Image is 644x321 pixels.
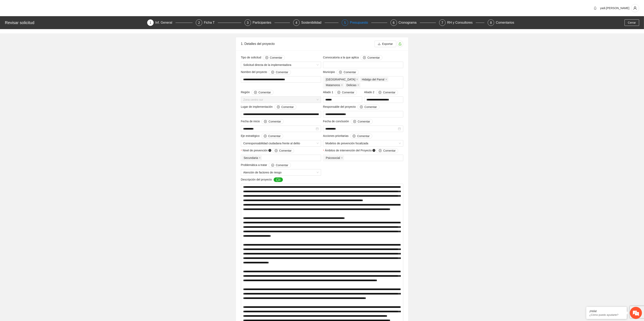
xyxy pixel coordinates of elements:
span: Matamoros [326,83,340,87]
span: Comentar [364,105,377,109]
span: 7 [441,21,443,24]
span: Comentar [383,148,396,153]
div: Cronograma [399,19,420,26]
span: plus-circle [339,71,342,74]
span: Comentar [367,55,380,60]
span: close [341,157,343,159]
button: Descripción del proyecto [274,177,283,182]
button: Lugar de implementación [274,105,296,109]
div: 1Inf. General [147,19,193,26]
div: Presupuesto [350,19,371,26]
div: Sostenibilidad [301,19,325,26]
span: Comentar [268,134,281,138]
button: Eje estratégico [261,134,283,138]
span: 5 [344,21,346,24]
button: Nombre del proyecto [269,70,291,75]
span: message [276,178,279,182]
p: ¿Cómo puedo ayudarte? [589,313,624,316]
span: Responsable del proyecto [323,105,380,109]
span: Comentar [259,90,271,95]
span: close [357,84,359,86]
span: Lugar de implementación [241,105,296,109]
button: Problemática a tratar [269,163,291,168]
span: plus-circle [264,120,267,123]
button: Municipio [336,70,359,75]
div: RH y Consultores [447,19,476,26]
span: plus-circle [379,149,382,152]
button: Cerrar [625,19,639,26]
div: 4Sostenibilidad [293,19,338,26]
textarea: Escriba su mensaje y pulse “Intro” [2,110,77,125]
span: close [385,78,387,80]
div: Revisar solicitud [5,19,145,26]
span: 2 [198,21,200,24]
span: Nivel de prevención [243,148,294,153]
span: plus-circle [275,149,278,152]
span: Comentar [279,148,292,153]
button: Ámbitos de intervención del Proyecto question-circle [376,148,398,153]
span: 6 [393,21,395,24]
span: plus-circle [360,106,363,109]
div: 8Comentarios [488,19,514,26]
span: plus-circle [254,91,257,94]
span: Psicosocial [326,156,340,160]
div: Comentarios [496,19,514,26]
button: Fecha de inicio [261,119,283,124]
span: plus-circle [353,120,356,123]
span: plus-circle [264,135,267,138]
span: plus-circle [271,164,274,167]
span: Comentar [358,119,370,124]
button: bell [592,5,598,11]
div: Minimizar ventana de chat en vivo [66,2,76,12]
div: 6Cronograma [391,19,436,26]
span: Hidalgo del Parral [360,77,388,82]
span: plus-circle [379,91,381,94]
span: 1 [150,21,151,24]
span: bell [592,6,598,10]
span: Acciones prioritarias [323,134,372,138]
span: Secundaria [244,156,258,160]
span: Estamos en línea. [23,54,56,95]
span: close [341,84,343,86]
span: Comentar [342,90,354,95]
span: 4 [296,21,297,24]
span: Delicias [347,83,357,87]
button: Aliado 1 [335,90,357,95]
span: close [356,78,358,80]
span: Eje estratégico [241,134,283,138]
span: Municipio [323,70,359,75]
span: Problemática a tratar [241,163,291,168]
span: Comentar [383,90,395,95]
span: plus-circle [337,91,340,94]
span: 8 [490,21,492,24]
span: plus-circle [277,106,280,109]
span: Solicitud directa de la implementadora [243,62,319,68]
span: Aliado 1 [323,90,357,95]
span: download [378,42,381,46]
span: Zona centro sur [243,97,319,103]
span: Chihuahua [324,77,359,82]
span: yadi.[PERSON_NAME] [600,6,629,10]
span: question-circle [373,149,375,152]
div: Participantes [253,19,275,26]
span: Psicosocial [324,155,344,160]
span: Comentar [281,105,294,109]
button: Región [251,90,274,95]
span: plus-circle [265,56,268,59]
span: Comentar [270,55,282,60]
button: user [631,4,639,12]
span: close [259,157,261,159]
div: Inf. General [155,19,176,26]
span: Fecha de conclusión [323,119,373,124]
span: Secundaria [242,155,262,160]
span: Comentar [268,119,281,124]
span: Modelos de prevención focalizada [326,140,401,146]
button: Fecha de conclusión [351,119,373,124]
span: Nombre del proyecto [241,70,291,75]
button: Responsable del proyecto [357,105,379,109]
span: Comentar [276,163,288,167]
button: downloadExportar [375,41,396,47]
div: Ficha T [204,19,218,26]
span: Comentar [344,70,356,74]
span: Atención de factores de riesgo [243,169,319,175]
